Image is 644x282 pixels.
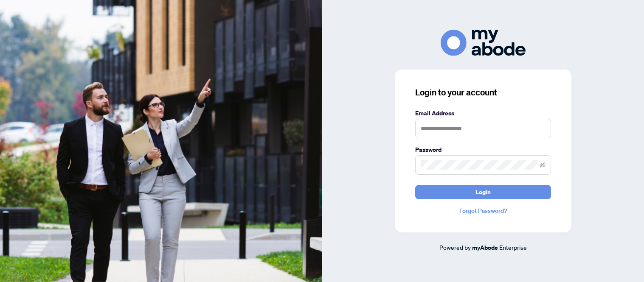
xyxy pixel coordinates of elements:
a: myAbode [472,243,498,252]
span: Login [475,185,491,199]
span: eye-invisible [540,162,546,168]
button: Login [415,185,551,199]
span: Powered by [439,243,471,251]
label: Password [415,145,551,154]
span: Enterprise [499,243,527,251]
img: ma-logo [441,30,526,56]
h3: Login to your account [415,87,551,98]
a: Forgot Password? [415,206,551,215]
label: Email Address [415,109,551,118]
